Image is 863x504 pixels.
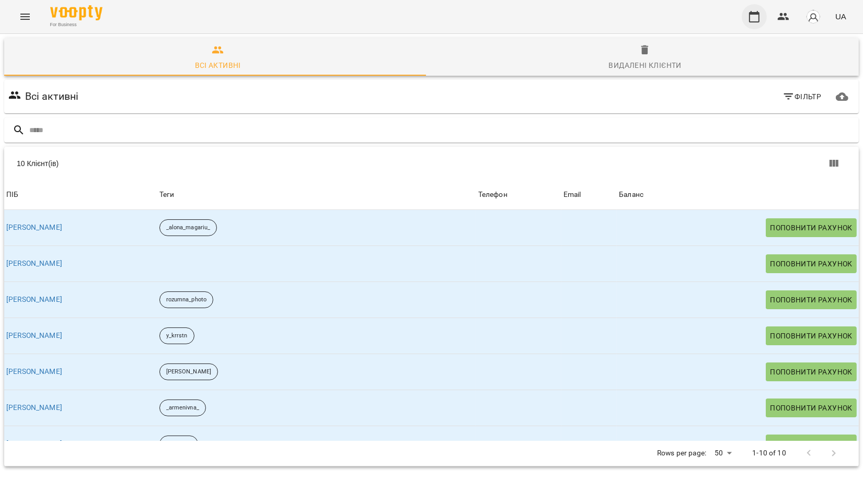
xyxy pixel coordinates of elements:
[166,296,206,304] p: rozumna_photo
[766,435,857,453] button: Поповнити рахунок
[166,224,211,232] p: _alona_magariu_
[50,5,102,20] img: Voopty Logo
[478,189,508,201] div: Телефон
[619,189,643,201] div: Sort
[166,332,188,341] p: y_krrstn
[4,147,859,180] div: Table Toolbar
[159,189,474,201] div: Теги
[563,189,615,201] span: Email
[770,221,853,234] span: Поповнити рахунок
[563,189,581,201] div: Sort
[478,189,508,201] div: Sort
[166,368,211,377] p: [PERSON_NAME]
[159,327,194,344] div: y_krrstn
[821,151,846,176] button: Показати колонки
[770,330,853,342] span: Поповнити рахунок
[6,189,18,201] div: Sort
[752,448,786,459] p: 1-10 of 10
[159,400,206,416] div: _armenivna_
[770,294,853,306] span: Поповнити рахунок
[6,331,62,341] a: [PERSON_NAME]
[6,367,62,377] a: [PERSON_NAME]
[835,11,846,22] span: UA
[563,189,581,201] div: Email
[609,59,682,72] div: Видалені клієнти
[13,4,38,29] button: Menu
[6,189,18,201] div: ПІБ
[710,446,735,461] div: 50
[6,439,62,449] a: [PERSON_NAME]
[766,326,857,345] button: Поповнити рахунок
[6,259,62,269] a: [PERSON_NAME]
[159,219,217,236] div: _alona_magariu_
[783,90,822,103] span: Фільтр
[6,295,62,305] a: [PERSON_NAME]
[17,158,440,169] div: 10 Клієнт(ів)
[770,438,853,450] span: Поповнити рахунок
[770,366,853,378] span: Поповнити рахунок
[166,440,191,449] p: Ok.sanka
[766,218,857,237] button: Поповнити рахунок
[766,254,857,273] button: Поповнити рахунок
[6,222,62,233] a: [PERSON_NAME]
[766,362,857,381] button: Поповнити рахунок
[770,402,853,414] span: Поповнити рахунок
[831,7,850,26] button: UA
[159,291,213,308] div: rozumna_photo
[159,436,198,452] div: Ok.sanka
[166,404,199,413] p: _armenivna_
[50,21,102,28] span: For Business
[766,290,857,309] button: Поповнити рахунок
[25,88,79,104] h6: Всі активні
[770,257,853,270] span: Поповнити рахунок
[619,189,857,201] span: Баланс
[478,189,559,201] span: Телефон
[619,189,643,201] div: Баланс
[6,403,62,413] a: [PERSON_NAME]
[195,59,241,72] div: Всі активні
[159,364,218,380] div: [PERSON_NAME]
[766,398,857,417] button: Поповнити рахунок
[806,9,821,24] img: avatar_s.png
[778,87,826,106] button: Фільтр
[657,448,706,459] p: Rows per page:
[6,189,155,201] span: ПІБ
